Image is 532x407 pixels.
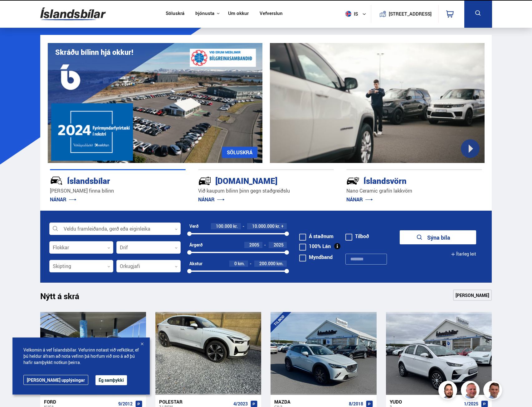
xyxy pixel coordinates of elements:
img: G0Ugv5HjCgRt.svg [40,4,106,24]
div: Íslandsbílar [50,175,164,186]
a: [PERSON_NAME] [453,290,492,301]
img: nhp88E3Fdnt1Opn2.png [439,382,458,400]
img: tr5P-W3DuiFaO7aO.svg [198,174,211,187]
img: eKx6w-_Home_640_.png [48,43,262,163]
img: JRvxyua_JYH6wB4c.svg [50,174,63,187]
button: Ítarleg leit [451,247,476,261]
button: Sýna bíla [400,230,476,244]
label: Myndband [299,255,333,260]
a: Söluskrá [166,11,184,17]
div: Árgerð [189,242,203,247]
span: km. [238,261,245,266]
span: 100.000 [216,223,232,229]
span: 8/2018 [349,401,363,406]
a: [STREET_ADDRESS] [374,5,435,23]
label: Tilboð [345,234,369,239]
div: Verð [189,224,198,229]
p: [PERSON_NAME] finna bílinn [50,187,186,194]
img: svg+xml;base64,PHN2ZyB4bWxucz0iaHR0cDovL3d3dy53My5vcmcvMjAwMC9zdmciIHdpZHRoPSI1MTIiIGhlaWdodD0iNT... [345,11,351,17]
a: NÁNAR [198,196,225,203]
div: [DOMAIN_NAME] [198,175,312,186]
label: 100% Lán [299,244,331,249]
button: Þjónusta [195,11,214,17]
button: [STREET_ADDRESS] [391,11,429,17]
a: NÁNAR [50,196,76,203]
a: SÖLUSKRÁ [222,147,257,158]
div: YUDO [390,399,461,405]
span: + [281,224,284,229]
button: Ég samþykki [95,375,127,385]
div: Mazda [274,399,346,405]
img: FbJEzSuNWCJXmdc-.webp [484,382,503,400]
span: 200.000 [259,261,276,266]
p: Nano Ceramic grafín lakkvörn [346,187,482,194]
a: [PERSON_NAME] upplýsingar [23,375,88,385]
img: -Svtn6bYgwAsiwNX.svg [346,174,359,187]
span: Velkomin á vef Íslandsbílar. Vefurinn notast við vefkökur, ef þú heldur áfram að nota vefinn þá h... [23,347,139,366]
a: Vefverslun [260,11,283,17]
label: Á staðnum [299,234,334,239]
a: Um okkur [228,11,249,17]
div: Íslandsvörn [346,175,460,186]
div: Ford [44,399,116,405]
span: 2025 [274,242,284,248]
h1: Nýtt á skrá [40,291,90,304]
span: 0 [234,261,237,266]
p: Við kaupum bílinn þinn gegn staðgreiðslu [198,187,334,194]
div: Polestar [159,399,231,405]
span: 9/2012 [118,401,133,406]
h1: Skráðu bílinn hjá okkur! [55,48,133,56]
span: 4/2023 [233,401,248,406]
button: is [343,5,371,23]
img: siFngHWaQ9KaOqBr.png [462,382,481,400]
span: 1/2025 [464,401,478,406]
a: NÁNAR [346,196,373,203]
span: kr. [233,224,238,229]
span: kr. [276,224,280,229]
span: 2005 [249,242,259,248]
div: Akstur [189,261,203,266]
span: is [343,11,359,17]
span: 10.000.000 [252,223,275,229]
span: km. [276,261,284,266]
